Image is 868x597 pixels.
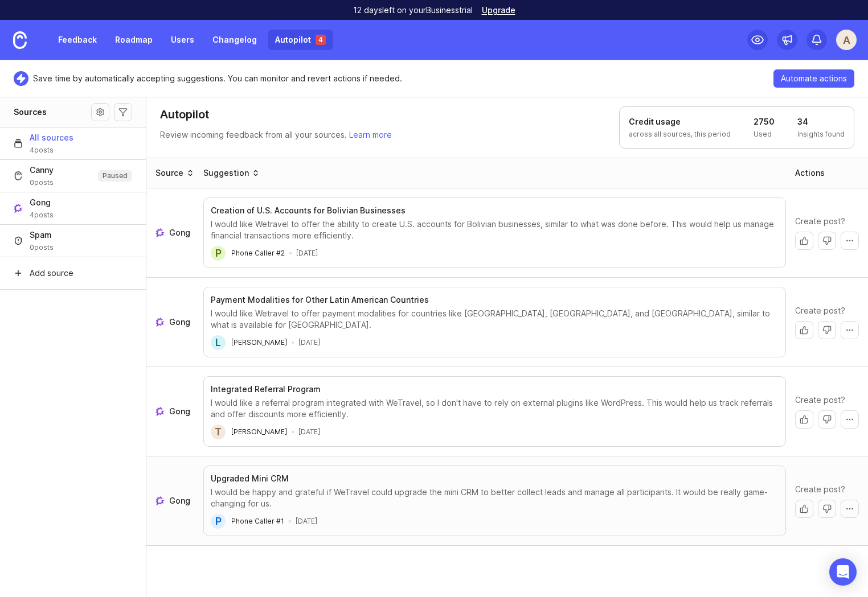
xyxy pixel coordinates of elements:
a: T[PERSON_NAME] [211,425,287,439]
div: I would like Wetravel to offer payment modalities for countries like [GEOGRAPHIC_DATA], [GEOGRAPH... [211,308,779,331]
button: Dismiss with no action [818,321,836,339]
button: Create post [795,321,813,339]
button: Create post [795,500,813,518]
div: Source [155,167,183,179]
div: I would like a referral program integrated with WeTravel, so I don't have to rely on external plu... [211,397,779,420]
a: See more about where this Gong post draft came from [155,495,194,507]
button: Upgraded Mini CRMI would be happy and grateful if WeTravel could upgrade the mini CRM to better c... [203,466,786,536]
a: Roadmap [108,30,159,50]
p: Save time by automatically accepting suggestions. You can monitor and revert actions if needed. [33,73,402,84]
a: L[PERSON_NAME] [211,335,287,350]
div: P [211,514,226,529]
span: Phone Caller #1 [231,517,284,525]
button: Payment Modalities for Other Latin American CountriesI would like Wetravel to offer payment modal... [203,287,786,357]
button: More actions [841,321,859,339]
button: Autopilot filters [114,103,132,121]
span: Create post? [795,216,845,227]
span: Canny [30,164,54,176]
button: Creation of U.S. Accounts for Bolivian BusinessesI would like Wetravel to offer the ability to cr... [203,197,786,268]
span: 0 posts [30,178,54,187]
span: Spam [30,229,54,241]
span: 4 posts [30,146,73,155]
img: Gong [14,204,23,213]
h1: Sources [14,106,47,118]
time: [DATE] [296,517,317,526]
time: [DATE] [296,249,318,258]
div: I would be happy and grateful if WeTravel could upgrade the mini CRM to better collect leads and ... [211,487,779,509]
a: Autopilot 4 [268,30,333,50]
a: See more about where this Gong post draft came from [155,227,194,238]
span: Gong [169,227,190,238]
button: A [836,30,857,50]
button: More actions [841,410,859,429]
div: Actions [795,167,825,179]
span: Gong [169,316,190,328]
a: Learn more [349,130,392,139]
span: All sources [30,132,73,143]
a: See more about where this Gong post draft came from [155,406,194,417]
span: Automate actions [781,73,847,84]
p: across all sources, this period [629,130,731,139]
p: 4 [318,35,323,44]
div: I would like Wetravel to offer the ability to create U.S. accounts for Bolivian businesses, simil... [211,219,779,241]
h3: Integrated Referral Program [211,384,321,395]
button: Create post [795,232,813,250]
span: Gong [169,406,190,417]
h3: Payment Modalities for Other Latin American Countries [211,294,429,306]
button: Integrated Referral ProgramI would like a referral program integrated with WeTravel, so I don't h... [203,376,786,447]
span: Create post? [795,484,845,495]
a: See more about where this Gong post draft came from [155,316,194,328]
div: T [211,425,226,439]
span: [PERSON_NAME] [231,427,287,436]
h1: 2750 [754,116,775,127]
time: [DATE] [298,427,320,437]
span: 4 posts [30,211,54,220]
h3: Creation of U.S. Accounts for Bolivian Businesses [211,205,406,216]
span: Add source [30,267,73,279]
a: PPhone Caller #1 [211,514,284,529]
img: gong [155,407,165,416]
div: L [211,335,226,350]
p: Review incoming feedback from all your sources. [160,129,392,141]
button: Dismiss with no action [818,410,836,429]
p: Insights found [797,130,845,139]
a: Changelog [206,30,264,50]
span: Gong [169,495,190,507]
span: Gong [30,197,54,208]
span: Phone Caller #2 [231,249,285,257]
div: Open Intercom Messenger [829,558,857,586]
p: Paused [103,171,128,180]
button: Create post [795,410,813,429]
a: Feedback [51,30,104,50]
button: More actions [841,232,859,250]
time: [DATE] [298,338,320,347]
a: Users [164,30,201,50]
span: Create post? [795,394,845,406]
button: More actions [841,500,859,518]
h1: Credit usage [629,116,731,127]
img: Canny Home [13,31,27,49]
h3: Upgraded Mini CRM [211,473,289,484]
span: Create post? [795,305,845,316]
span: [PERSON_NAME] [231,338,287,347]
img: gong [155,496,165,505]
h1: Autopilot [160,106,209,122]
a: Upgrade [482,6,515,14]
h1: 34 [797,116,845,127]
div: P [211,246,226,261]
p: 12 days left on your Business trial [353,5,473,16]
button: Dismiss with no action [818,232,836,250]
button: Dismiss with no action [818,500,836,518]
button: Automate actions [773,69,854,88]
div: Suggestion [203,167,249,179]
img: gong [155,318,165,327]
a: PPhone Caller #2 [211,246,285,261]
img: Canny [14,171,23,180]
p: Used [754,130,775,139]
button: Source settings [91,103,109,121]
span: 0 posts [30,243,54,252]
img: gong [155,228,165,237]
